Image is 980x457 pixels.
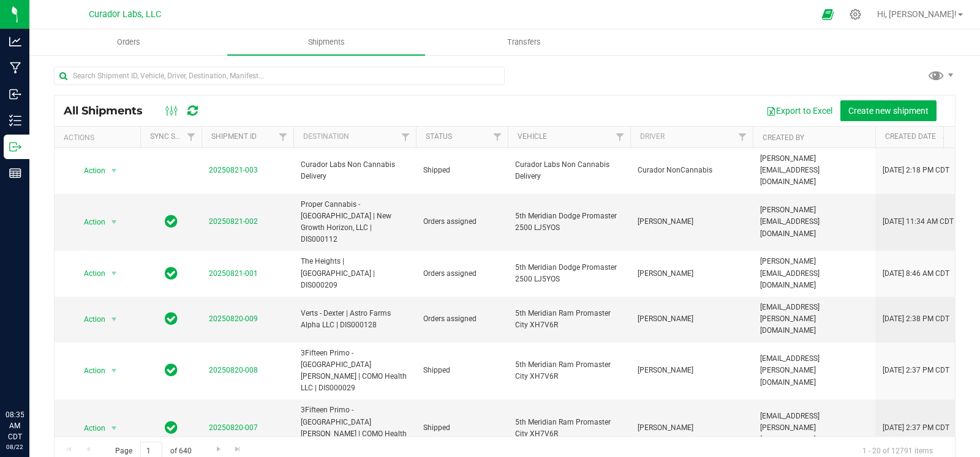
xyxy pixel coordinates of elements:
span: [PERSON_NAME][EMAIL_ADDRESS][DOMAIN_NAME] [760,256,868,291]
span: Action [73,311,106,328]
span: Orders assigned [423,313,500,325]
span: Curador Labs Non Cannabis Delivery [515,159,623,182]
a: 20250821-001 [209,269,258,278]
a: Filter [733,127,753,147]
a: 20250820-007 [209,423,258,432]
a: Transfers [425,29,623,55]
span: In Sync [165,362,178,379]
a: Status [426,132,452,141]
span: [DATE] 8:46 AM CDT [883,268,949,280]
span: select [107,265,122,282]
span: [PERSON_NAME] [638,313,745,325]
span: 5th Meridian Ram Promaster City XH7V6R [515,359,623,382]
a: Shipments [227,29,425,55]
a: Filter [273,127,293,147]
span: select [107,311,122,328]
span: The Heights | [GEOGRAPHIC_DATA] | DIS000209 [301,256,409,291]
th: Driver [630,127,753,148]
span: Verts - Dexter | Astro Farms Alpha LLC | DIS000128 [301,308,409,331]
a: Filter [396,127,416,147]
span: Curador NonCannabis [638,165,745,176]
a: 20250820-009 [209,314,258,323]
a: Sync Status [150,132,197,141]
span: [EMAIL_ADDRESS][PERSON_NAME][DOMAIN_NAME] [760,353,868,388]
span: 5th Meridian Ram Promaster City XH7V6R [515,308,623,331]
span: [PERSON_NAME] [638,365,745,376]
span: 5th Meridian Dodge Promaster 2500 LJ5YOS [515,262,623,285]
span: Open Ecommerce Menu [814,2,842,26]
inline-svg: Manufacturing [9,62,21,74]
span: [DATE] 11:34 AM CDT [883,216,954,228]
div: Actions [64,133,135,142]
span: Curador Labs, LLC [89,9,161,20]
span: select [107,214,122,231]
span: [DATE] 2:37 PM CDT [883,365,949,376]
span: Action [73,214,106,231]
span: Shipped [423,422,500,434]
input: Search Shipment ID, Vehicle, Driver, Destination, Manifest... [54,67,505,85]
span: [PERSON_NAME] [638,216,745,228]
span: Orders assigned [423,268,500,280]
span: Action [73,162,106,179]
span: In Sync [165,265,178,282]
inline-svg: Analytics [9,35,21,48]
span: In Sync [165,419,178,436]
span: [PERSON_NAME] [638,422,745,434]
span: 3Fifteen Primo - [GEOGRAPHIC_DATA][PERSON_NAME] | COMO Health LLC | DIS000029 [301,347,409,395]
span: In Sync [165,310,178,327]
inline-svg: Outbound [9,141,21,153]
button: Create new shipment [840,100,937,121]
span: [PERSON_NAME] [638,268,745,280]
span: Curador Labs Non Cannabis Delivery [301,159,409,182]
span: Transfers [491,37,557,48]
inline-svg: Inbound [9,88,21,100]
p: 08:35 AM CDT [6,409,24,442]
span: [PERSON_NAME][EMAIL_ADDRESS][DOMAIN_NAME] [760,204,868,240]
span: [DATE] 2:18 PM CDT [883,165,949,176]
span: [DATE] 2:38 PM CDT [883,313,949,325]
a: 20250821-002 [209,217,258,226]
span: Shipped [423,365,500,376]
span: Proper Cannabis - [GEOGRAPHIC_DATA] | New Growth Horizon, LLC | DIS000112 [301,199,409,246]
span: [EMAIL_ADDRESS][PERSON_NAME][DOMAIN_NAME] [760,411,868,446]
iframe: Resource center [12,359,49,396]
a: Filter [488,127,508,147]
inline-svg: Inventory [9,114,21,127]
a: Created By [763,133,804,142]
button: Export to Excel [758,100,840,121]
a: Orders [29,29,227,55]
span: Shipped [423,165,500,176]
span: Action [73,265,106,282]
div: Manage settings [848,9,863,20]
span: Hi, [PERSON_NAME]! [877,9,957,19]
span: [DATE] 2:37 PM CDT [883,422,949,434]
p: 08/22 [6,442,24,451]
span: Create new shipment [848,106,929,116]
a: Filter [181,127,202,147]
span: 5th Meridian Dodge Promaster 2500 LJ5YOS [515,210,623,234]
span: Orders [100,37,157,48]
a: Filter [610,127,630,147]
span: In Sync [165,213,178,230]
a: Vehicle [518,132,547,141]
span: Shipments [292,37,361,48]
span: Action [73,362,106,379]
span: 3Fifteen Primo - [GEOGRAPHIC_DATA][PERSON_NAME] | COMO Health LLC | DIS000029 [301,404,409,451]
span: select [107,362,122,379]
th: Destination [293,127,416,148]
span: Orders assigned [423,216,500,228]
span: All Shipments [64,104,155,117]
a: 20250821-003 [209,166,258,174]
span: select [107,420,122,437]
a: Shipment ID [211,132,257,141]
a: 20250820-008 [209,366,258,374]
span: Action [73,420,106,437]
a: Created Date [885,132,950,141]
span: [EMAIL_ADDRESS][PERSON_NAME][DOMAIN_NAME] [760,302,868,337]
span: [PERSON_NAME][EMAIL_ADDRESS][DOMAIN_NAME] [760,153,868,188]
span: select [107,162,122,179]
span: 5th Meridian Ram Promaster City XH7V6R [515,417,623,440]
inline-svg: Reports [9,167,21,179]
